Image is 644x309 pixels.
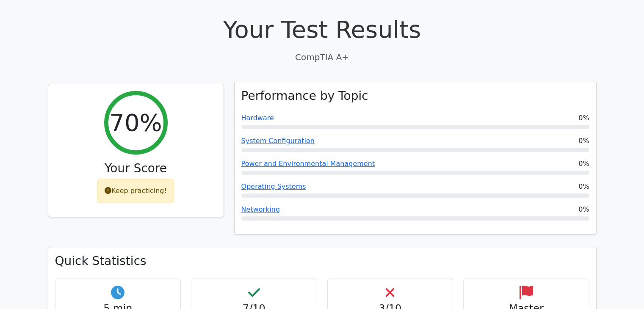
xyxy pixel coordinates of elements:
span: 0% [578,182,589,192]
span: 0% [578,159,589,169]
a: Networking [241,205,280,213]
h2: 70% [109,108,162,137]
span: 0% [578,113,589,123]
span: 0% [578,136,589,146]
a: System Configuration [241,137,315,145]
a: Hardware [241,114,274,122]
div: Keep practicing! [97,179,174,203]
a: Operating Systems [241,182,306,190]
h3: Performance by Topic [241,89,368,103]
h3: Your Score [55,161,217,176]
p: CompTIA A+ [48,51,597,63]
h1: Your Test Results [48,15,597,44]
a: Power and Environmental Management [241,160,375,168]
span: 0% [578,204,589,215]
h3: Quick Statistics [55,254,589,268]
